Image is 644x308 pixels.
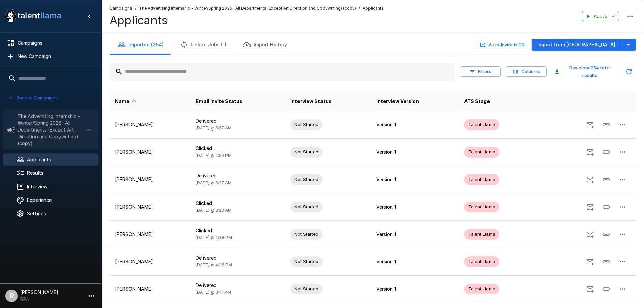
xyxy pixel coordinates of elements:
[196,172,280,179] p: Delivered
[115,176,185,183] p: [PERSON_NAME]
[135,5,136,12] span: /
[464,149,499,155] span: Talent Llama
[376,258,453,265] p: Version 1
[598,286,614,291] span: Copy Interview Link
[115,97,138,105] span: Name
[376,204,453,210] p: Version 1
[506,66,547,77] button: Columns
[464,286,499,292] span: Talent Llama
[582,286,598,291] span: Send Invitation
[115,121,185,128] p: [PERSON_NAME]
[196,262,232,267] span: [DATE] @ 4:36 PM
[196,200,280,207] p: Clicked
[196,153,232,158] span: [DATE] @ 4:56 PM
[622,65,636,78] button: Updated Today - 9:32 AM
[290,97,332,105] span: Interview Status
[290,176,323,183] span: Not Started
[196,208,232,213] span: [DATE] @ 8:28 AM
[582,176,598,182] span: Send Invitation
[464,97,490,105] span: ATS Stage
[196,97,242,105] span: Email Invite Status
[196,255,280,261] p: Delivered
[235,35,295,54] button: Import History
[196,118,280,124] p: Delivered
[110,35,172,54] button: Imported (254)
[196,145,280,152] p: Clicked
[196,282,280,289] p: Delivered
[290,258,323,265] span: Not Started
[598,121,614,127] span: Copy Interview Link
[196,180,232,185] span: [DATE] @ 8:27 AM
[290,121,323,128] span: Not Started
[115,258,185,265] p: [PERSON_NAME]
[115,149,185,156] p: [PERSON_NAME]
[598,176,614,182] span: Copy Interview Link
[552,63,620,81] button: Download254 total results
[464,121,499,128] span: Talent Llama
[290,204,323,210] span: Not Started
[376,176,453,183] p: Version 1
[582,204,598,209] span: Send Invitation
[363,5,384,12] span: Applicants
[582,121,598,127] span: Send Invitation
[115,231,185,238] p: [PERSON_NAME]
[464,231,499,237] span: Talent Llama
[172,35,235,54] button: Linked Jobs (1)
[464,258,499,265] span: Talent Llama
[290,149,323,155] span: Not Started
[598,204,614,209] span: Copy Interview Link
[110,13,384,27] h4: Applicants
[196,227,280,234] p: Clicked
[359,5,360,12] span: /
[376,97,419,105] span: Interview Version
[376,149,453,156] p: Version 1
[196,125,232,131] span: [DATE] @ 8:27 AM
[598,149,614,155] span: Copy Interview Link
[110,6,132,11] u: Campaigns
[115,286,185,292] p: [PERSON_NAME]
[139,6,356,11] u: The Advertising Internship - Winter/Spring 2026- All Departments (Except Art Direction and Copywr...
[376,121,453,128] p: Version 1
[582,11,619,22] button: Active
[464,204,499,210] span: Talent Llama
[582,149,598,155] span: Send Invitation
[290,286,323,292] span: Not Started
[479,40,526,50] button: Auto-Invite is ON
[582,231,598,237] span: Send Invitation
[196,235,232,240] span: [DATE] @ 4:38 PM
[290,231,323,237] span: Not Started
[115,204,185,210] p: [PERSON_NAME]
[376,231,453,238] p: Version 1
[598,258,614,264] span: Copy Interview Link
[196,290,231,295] span: [DATE] @ 3:41 PM
[464,176,499,183] span: Talent Llama
[598,231,614,237] span: Copy Interview Link
[532,39,621,51] button: Import from [GEOGRAPHIC_DATA]
[460,66,501,77] button: Filters
[582,258,598,264] span: Send Invitation
[376,286,453,292] p: Version 1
